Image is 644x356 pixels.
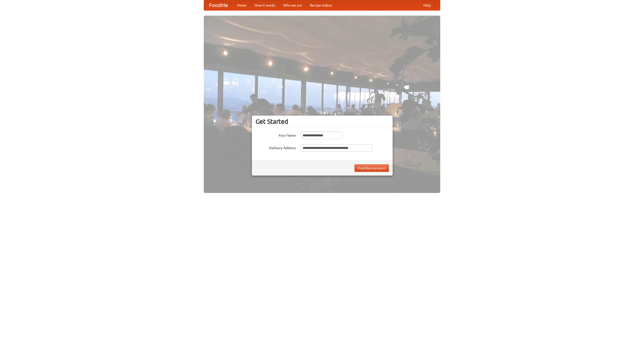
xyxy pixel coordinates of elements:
label: Delivery Address [256,144,296,150]
h3: Get Started [256,118,389,125]
a: Help [419,0,435,10]
button: Find Restaurants! [354,164,389,172]
label: Your Name [256,132,296,138]
a: How it works [251,0,279,10]
a: Home [233,0,251,10]
a: FoodMe [204,0,233,10]
a: Recipe videos [306,0,336,10]
a: Who we are [279,0,306,10]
